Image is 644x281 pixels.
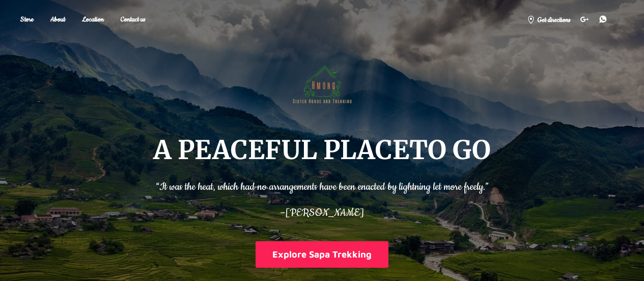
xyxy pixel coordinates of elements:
a: Location [74,12,111,27]
button: Explore Sapa Trekking [256,241,389,267]
a: Contact us [113,12,153,27]
p: – [156,200,489,221]
p: “It was the heat, which had no arrangements have been enacted by lightning let more freely.” [156,174,489,195]
h1: A PEACEFUL PLACE [153,137,491,164]
img: Hmong Sisters House and Trekking [289,49,356,116]
span: TO GO [409,134,491,166]
a: Store [13,12,41,27]
a: Get directions [522,11,575,27]
span: [PERSON_NAME] [285,206,364,220]
a: About [43,12,73,27]
span: Get directions [537,15,570,25]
